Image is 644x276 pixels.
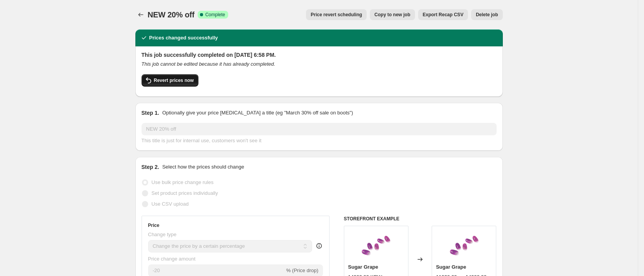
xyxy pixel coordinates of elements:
[436,264,466,270] span: Sugar Grape
[205,12,225,18] span: Complete
[154,77,194,83] span: Revert prices now
[152,179,214,185] span: Use bulk price change rules
[142,109,159,117] h2: Step 1.
[344,216,497,222] h6: STOREFRONT EXAMPLE
[142,163,159,171] h2: Step 2.
[148,222,159,228] h3: Price
[315,242,323,250] div: help
[471,9,502,20] button: Delete job
[148,256,196,262] span: Price change amount
[142,123,497,135] input: 30% off holiday sale
[476,12,498,18] span: Delete job
[449,230,480,261] img: UGN229-Sugar-Grape-_-__tip_80x.png
[142,61,275,67] i: This job cannot be edited because it has already completed.
[418,9,468,20] button: Export Recap CSV
[152,201,189,207] span: Use CSV upload
[142,51,497,59] h2: This job successfully completed on [DATE] 6:58 PM.
[162,163,244,171] p: Select how the prices should change
[152,190,218,196] span: Set product prices individually
[423,12,463,18] span: Export Recap CSV
[148,232,177,237] span: Change type
[306,9,367,20] button: Price revert scheduling
[360,230,391,261] img: UGN229-Sugar-Grape-_-__tip_80x.png
[149,34,218,42] h2: Prices changed successfully
[311,12,362,18] span: Price revert scheduling
[135,9,146,20] button: Price change jobs
[370,9,415,20] button: Copy to new job
[148,10,195,19] span: NEW 20% off
[286,267,318,273] span: % (Price drop)
[348,264,378,270] span: Sugar Grape
[142,138,261,143] span: This title is just for internal use, customers won't see it
[374,12,410,18] span: Copy to new job
[142,74,198,87] button: Revert prices now
[162,109,353,117] p: Optionally give your price [MEDICAL_DATA] a title (eg "March 30% off sale on boots")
